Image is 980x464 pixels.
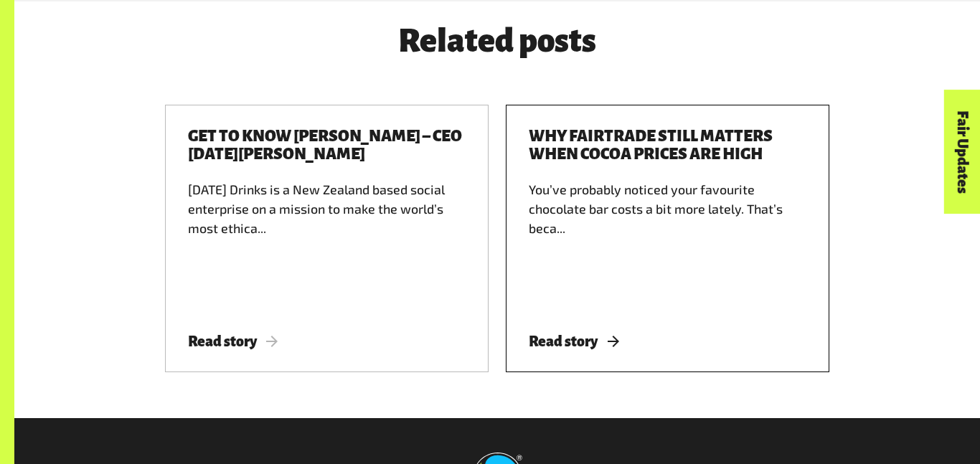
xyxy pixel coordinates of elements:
div: You’ve probably noticed your favourite chocolate bar costs a bit more lately. That’s beca... [529,180,806,308]
a: Get to know [PERSON_NAME] – CEO [DATE][PERSON_NAME] [DATE] Drinks is a New Zealand based social e... [165,105,489,372]
span: Read story [529,333,618,349]
div: [DATE] Drinks is a New Zealand based social enterprise on a mission to make the world’s most ethi... [188,180,466,308]
a: Why Fairtrade still matters when cocoa prices are high You’ve probably noticed your favourite cho... [506,105,829,372]
h3: Get to know [PERSON_NAME] – CEO [DATE][PERSON_NAME] [188,128,466,163]
h4: Related posts [301,24,693,59]
span: Read story [188,333,278,349]
h3: Why Fairtrade still matters when cocoa prices are high [529,128,806,163]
